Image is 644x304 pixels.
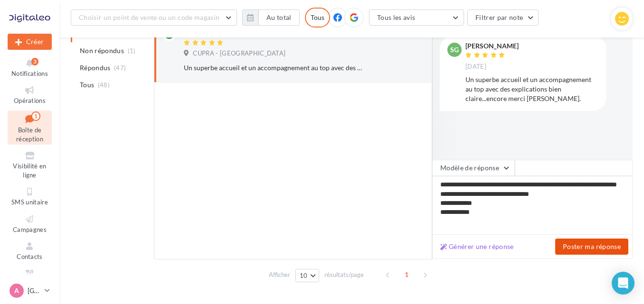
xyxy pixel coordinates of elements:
a: Visibilité en ligne [8,148,52,181]
span: Boîte de réception [16,126,43,143]
button: Créer [8,34,52,50]
span: [DATE] [465,63,486,71]
button: Filtrer par note [467,9,539,26]
p: [GEOGRAPHIC_DATA] [28,286,41,295]
span: CUPRA - [GEOGRAPHIC_DATA] [193,49,285,58]
div: Open Intercom Messenger [612,272,635,295]
button: Au total [242,9,300,26]
a: Opérations [8,83,52,106]
span: SG [450,45,459,55]
a: Contacts [8,239,52,262]
span: (1) [128,47,136,55]
div: Un superbe accueil et un accompagnement au top avec des explications bien claire...encore merci [... [465,75,599,103]
span: Visibilité en ligne [13,162,46,179]
a: Campagnes [8,212,52,235]
a: Boîte de réception1 [8,111,52,145]
div: 1 [31,111,40,121]
span: Tous les avis [377,13,416,21]
button: Au total [258,9,300,26]
button: Poster ma réponse [555,239,628,255]
div: 3 [31,58,38,65]
span: Opérations [14,97,46,104]
span: Campagnes [13,226,47,233]
span: Répondus [80,63,111,73]
span: 10 [300,272,308,279]
button: Générer une réponse [436,241,518,252]
span: (47) [114,64,126,72]
button: 10 [295,269,320,282]
span: SMS unitaire [11,198,48,206]
div: Tous [305,8,330,28]
button: Modèle de réponse [432,160,515,176]
div: [PERSON_NAME] [465,43,519,49]
span: 1 [399,267,414,282]
button: Tous les avis [369,9,464,26]
a: Médiathèque [8,267,52,290]
a: A [GEOGRAPHIC_DATA] [8,282,52,300]
div: Nouvelle campagne [8,34,52,50]
button: Notifications 3 [8,56,52,79]
span: Contacts [17,253,43,260]
span: résultats/page [324,270,364,279]
button: Choisir un point de vente ou un code magasin [71,9,237,26]
span: A [14,286,19,295]
span: Notifications [11,70,48,77]
a: SMS unitaire [8,184,52,208]
span: Tous [80,80,94,90]
div: Un superbe accueil et un accompagnement au top avec des explications bien claire...encore merci [... [184,63,362,73]
span: (48) [98,81,110,89]
span: Choisir un point de vente ou un code magasin [79,13,219,21]
span: Non répondus [80,46,124,55]
span: Afficher [269,270,290,279]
